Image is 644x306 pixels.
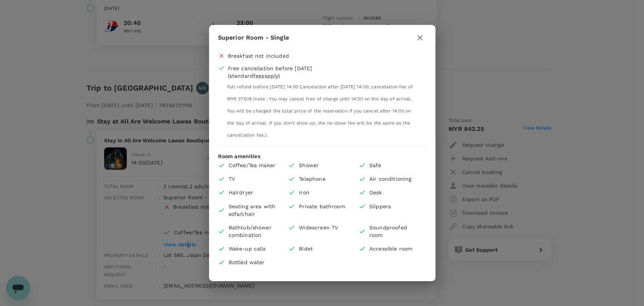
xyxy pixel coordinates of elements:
p: Wake-up calls [229,245,280,252]
p: Private bathroom [299,203,350,210]
span: Full refund before [DATE] 14:00 Cancelation after [DATE] 14:00, cancelation fee of MYR 379.16 (no... [227,84,413,138]
p: Superior Room - Single [218,33,289,42]
span: fees [253,73,264,79]
p: Accessible room [369,245,420,252]
div: Breakfast not included [228,52,289,60]
p: Air conditioning [369,175,420,183]
p: Seating area with sofa/chair [229,203,280,218]
p: Shower [299,161,350,169]
p: Room amenities [218,152,426,160]
p: Bidet [299,245,350,252]
p: Safe [369,161,420,169]
p: Coffee/Tea maker [229,161,280,169]
div: Free cancellation before [DATE] (standard apply) [228,65,351,80]
p: Widescreen TV [299,224,350,231]
p: Desk [369,189,420,196]
p: TV [229,175,280,183]
p: Bathtub/shower combination [229,224,280,239]
p: Hairdryer [229,189,280,196]
p: Bottled water [229,258,280,266]
p: Telephone [299,175,350,183]
p: Iron [299,189,350,196]
p: Soundproofed room [369,224,420,239]
p: Slippers [369,203,420,210]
